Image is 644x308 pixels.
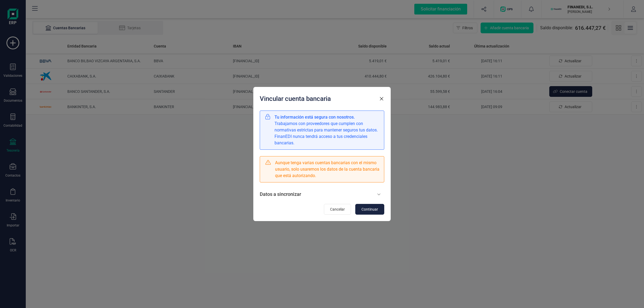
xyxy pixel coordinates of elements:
[260,94,331,103] p: Vincular cuenta bancaria
[260,190,301,198] p: Datos a sincronizar
[330,207,345,212] span: Cancelar
[275,114,380,146] div: Trabajamos con proveedores que cumplen con normativas estrictas para mantener seguros tus datos. ...
[275,160,380,179] div: Aunque tenga varias cuentas bancarias con el mismo usuario, solo usaremos los datos de la cuenta ...
[355,204,384,215] button: Continuar
[361,207,378,212] span: Continuar
[324,204,351,215] button: Cancelar
[275,114,380,120] span: Tu información está segura con nosotros.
